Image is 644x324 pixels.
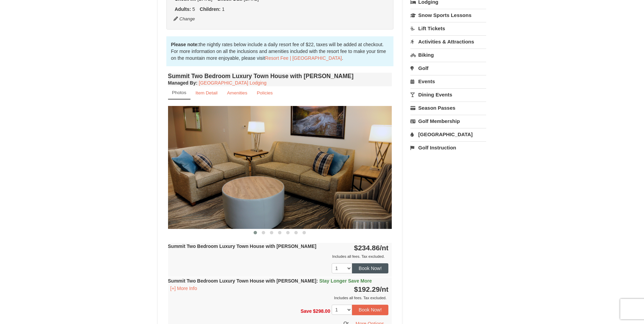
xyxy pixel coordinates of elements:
button: Book Now! [352,305,389,315]
a: Amenities [223,86,252,100]
span: 1 [222,6,225,12]
a: Resort Fee | [GEOGRAPHIC_DATA] [265,55,342,61]
div: the nightly rates below include a daily resort fee of $22, taxes will be added at checkout. For m... [166,36,394,66]
span: Save [300,308,312,314]
a: Item Detail [191,86,222,100]
a: [GEOGRAPHIC_DATA] [410,128,486,141]
a: Policies [252,86,277,100]
strong: Please note: [171,42,199,47]
a: Events [410,75,486,88]
a: Season Passes [410,102,486,114]
button: [+] More Info [168,285,200,292]
button: Change [173,15,196,23]
a: Lift Tickets [410,22,486,35]
span: $192.29 [354,285,380,293]
h4: Summit Two Bedroom Luxury Town House with [PERSON_NAME] [168,73,392,79]
span: /nt [380,244,389,252]
a: [GEOGRAPHIC_DATA] Lodging [199,80,266,86]
button: Book Now! [352,263,389,273]
strong: Children: [200,6,220,12]
span: /nt [380,285,389,293]
strong: $234.86 [354,244,389,252]
a: Golf Instruction [410,141,486,154]
span: $298.00 [313,308,330,314]
strong: Summit Two Bedroom Luxury Town House with [PERSON_NAME] [168,278,372,284]
strong: : [168,80,198,86]
a: Biking [410,49,486,61]
span: Stay Longer Save More [319,278,372,284]
small: Amenities [227,90,247,95]
div: Includes all fees. Tax excluded. [168,294,389,301]
a: Snow Sports Lessons [410,9,486,21]
span: Managed By [168,80,196,86]
img: 18876286-202-fb468a36.png [168,106,392,229]
span: : [316,278,318,284]
div: Includes all fees. Tax excluded. [168,253,389,260]
span: 5 [192,6,195,12]
strong: Summit Two Bedroom Luxury Town House with [PERSON_NAME] [168,244,316,249]
a: Golf [410,62,486,74]
a: Activities & Attractions [410,35,486,48]
small: Item Detail [196,90,218,95]
strong: Adults: [175,6,191,12]
small: Policies [257,90,273,95]
a: Golf Membership [410,115,486,127]
small: Photos [172,90,186,95]
a: Photos [168,86,190,100]
a: Dining Events [410,88,486,101]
